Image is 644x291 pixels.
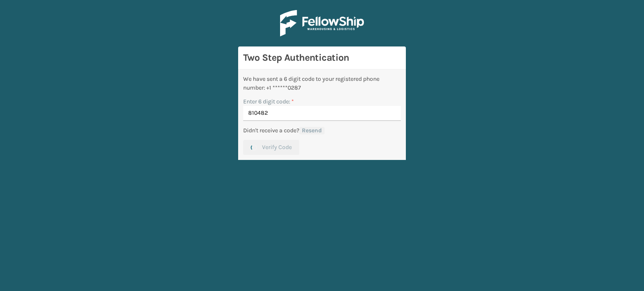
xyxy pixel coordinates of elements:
h3: Two Step Authentication [243,52,401,64]
button: Resend [299,127,325,134]
div: We have sent a 6 digit code to your registered phone number: +1 ******0287 [243,75,401,92]
button: Verify Code [243,140,299,155]
img: Logo [280,10,364,36]
p: Didn't receive a code? [243,126,299,135]
label: Enter 6 digit code: [243,97,294,106]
